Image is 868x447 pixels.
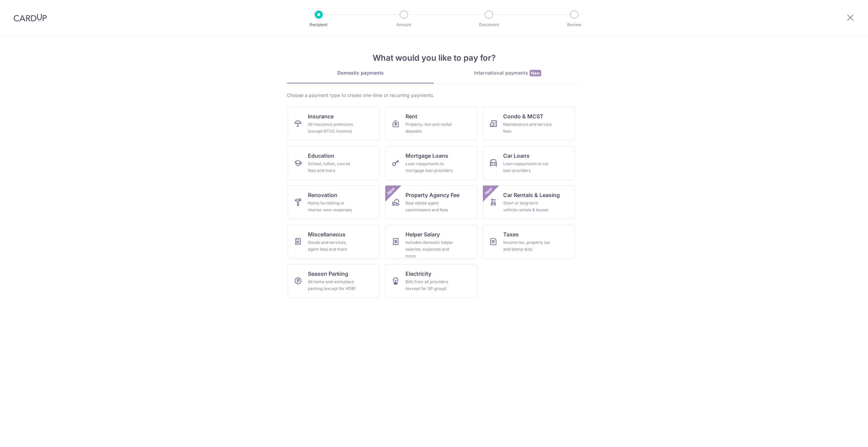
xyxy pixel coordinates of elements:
div: Short or long‑term vehicle rentals & leases [503,200,552,213]
a: ElectricityBills from all providers (except for SP group) [385,264,477,298]
span: Mortgage Loans [406,152,448,160]
div: Income tax, property tax and stamp duty [503,239,552,253]
span: Rent [406,112,417,120]
a: Helper SalaryIncludes domestic helper salaries, expenses and more [385,225,477,259]
span: Education [308,152,334,160]
a: RenovationHome furnishing or interior reno-expenses [288,186,380,219]
p: Amount [379,21,429,28]
a: Property Agency FeeReal estate agent commissions and feesNew [385,186,477,219]
div: Property rent and rental deposits [406,121,454,135]
div: Real estate agent commissions and fees [406,200,454,213]
span: New [530,70,541,76]
span: Miscellaneous [308,230,346,238]
h4: What would you like to pay for? [287,52,581,64]
p: Recipient [294,21,344,28]
span: Season Parking [308,270,348,278]
span: Car Rentals & Leasing [503,191,560,199]
div: Bills from all providers (except for SP group) [406,278,454,292]
div: School, tuition, course fees and more [308,160,357,174]
a: EducationSchool, tuition, course fees and more [288,146,380,180]
span: Condo & MCST [503,112,544,120]
a: Condo & MCSTMaintenance and service fees [483,107,575,141]
div: Loan repayments to car loan providers [503,160,552,174]
span: New [386,186,397,197]
div: All insurance premiums (except NTUC Income) [308,121,357,135]
div: Loan repayments to mortgage loan providers [406,160,454,174]
span: Car Loans [503,152,530,160]
a: Car Rentals & LeasingShort or long‑term vehicle rentals & leasesNew [483,186,575,219]
span: Helper Salary [406,230,440,238]
span: Renovation [308,191,337,199]
p: Document [464,21,514,28]
a: InsuranceAll insurance premiums (except NTUC Income) [288,107,380,141]
div: Domestic payments [287,70,434,76]
a: Mortgage LoansLoan repayments to mortgage loan providers [385,146,477,180]
a: Season ParkingAll home and workplace parking (except for HDB) [288,264,380,298]
div: All home and workplace parking (except for HDB) [308,278,357,292]
span: Property Agency Fee [406,191,459,199]
div: Goods and services, agent fees and more [308,239,357,253]
span: Insurance [308,112,334,120]
p: Review [549,21,599,28]
a: Car LoansLoan repayments to car loan providers [483,146,575,180]
span: Taxes [503,230,519,238]
a: MiscellaneousGoods and services, agent fees and more [288,225,380,259]
a: RentProperty rent and rental deposits [385,107,477,141]
div: International payments [434,70,581,77]
div: Choose a payment type to create one-time or recurring payments. [287,92,581,99]
div: Includes domestic helper salaries, expenses and more [406,239,454,259]
span: New [483,186,494,197]
img: CardUp [14,14,47,22]
div: Home furnishing or interior reno-expenses [308,200,357,213]
span: Electricity [406,270,431,278]
div: Maintenance and service fees [503,121,552,135]
a: TaxesIncome tax, property tax and stamp duty [483,225,575,259]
